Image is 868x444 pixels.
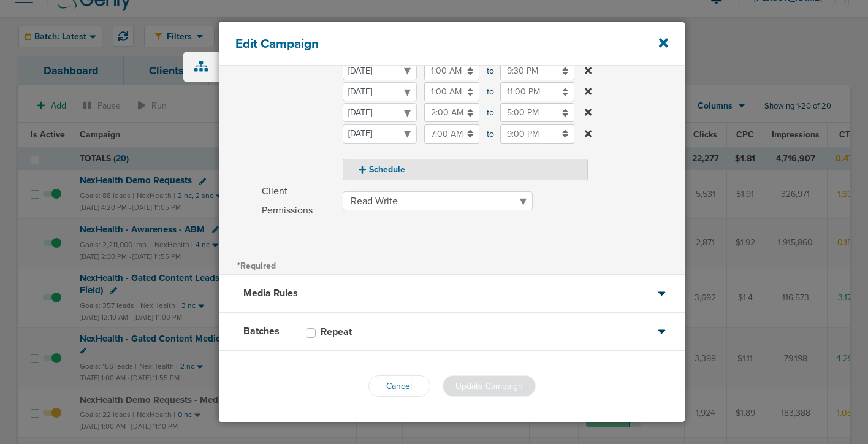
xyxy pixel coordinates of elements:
input: to [500,61,574,80]
span: *Required [237,261,276,271]
select: to [343,124,417,144]
select: to [343,103,417,122]
input: to [424,103,479,122]
button: to [582,124,595,144]
select: Client Permissions [343,191,533,210]
span: Client Permissions [262,182,335,220]
button: Cancel [368,375,430,397]
h3: Media Rules [243,287,298,299]
input: to [500,82,574,101]
input: to [424,61,479,80]
select: to [343,61,417,80]
button: to [582,103,595,122]
button: to [582,82,595,101]
input: to [500,103,574,122]
h3: Repeat [321,326,352,338]
span: to [487,82,493,101]
input: to [424,124,479,144]
button: to [582,61,595,80]
span: to [487,124,493,144]
input: to [500,124,574,144]
h3: Batches [243,325,280,337]
span: to [487,103,493,122]
h4: Edit Campaign [235,36,625,52]
input: to [424,82,479,101]
button: Schedule to to to to to to [343,159,588,180]
span: to [487,61,493,80]
select: to [343,82,417,101]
